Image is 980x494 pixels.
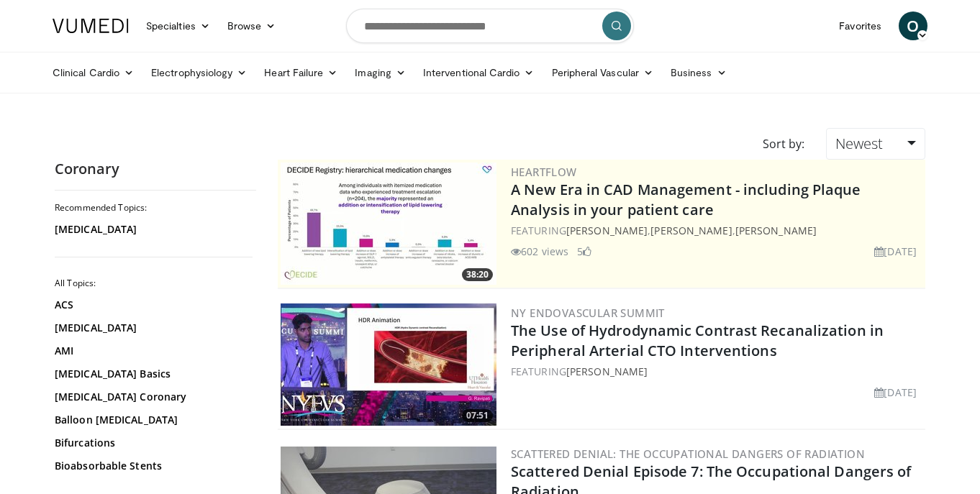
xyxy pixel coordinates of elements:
[752,128,815,160] div: Sort by:
[511,321,884,360] a: The Use of Hydrodynamic Contrast Recanalization in Peripheral Arterial CTO Interventions
[137,12,219,40] a: Specialties
[281,163,496,285] img: 738d0e2d-290f-4d89-8861-908fb8b721dc.300x170_q85_crop-smart_upscale.jpg
[826,128,925,160] a: Newest
[543,58,662,87] a: Peripheral Vascular
[55,298,249,312] a: ACS
[55,202,253,214] h2: Recommended Topics:
[55,344,249,358] a: AMI
[281,303,496,426] img: db62ac8f-6e14-4a0b-8919-1aef3d54d240.300x170_q85_crop-smart_upscale.jpg
[346,9,634,43] input: Search topics, interventions
[55,321,249,335] a: [MEDICAL_DATA]
[577,244,591,259] li: 5
[566,224,648,237] a: [PERSON_NAME]
[346,58,414,87] a: Imaging
[55,436,249,450] a: Bifurcations
[55,367,249,381] a: [MEDICAL_DATA] Basics
[55,413,249,427] a: Balloon [MEDICAL_DATA]
[511,306,665,320] a: NY Endovascular Summit
[281,303,496,426] a: 07:51
[219,12,285,40] a: Browse
[55,160,256,178] h2: Coronary
[830,12,890,40] a: Favorites
[511,447,865,461] a: Scattered Denial: The Occupational Dangers of Radiation
[874,244,917,259] li: [DATE]
[511,364,922,379] div: FEATURING
[735,224,817,237] a: [PERSON_NAME]
[44,58,142,87] a: Clinical Cardio
[899,12,927,40] a: O
[662,58,735,87] a: Business
[511,165,577,179] a: Heartflow
[55,459,249,473] a: Bioabsorbable Stents
[874,385,917,400] li: [DATE]
[511,223,922,238] div: FEATURING , ,
[462,268,493,281] span: 38:20
[55,222,249,237] a: [MEDICAL_DATA]
[462,409,493,422] span: 07:51
[255,58,346,87] a: Heart Failure
[55,390,249,404] a: [MEDICAL_DATA] Coronary
[55,278,253,289] h2: All Topics:
[511,180,861,219] a: A New Era in CAD Management - including Plaque Analysis in your patient care
[53,19,129,33] img: VuMedi Logo
[650,224,732,237] a: [PERSON_NAME]
[414,58,543,87] a: Interventional Cardio
[142,58,255,87] a: Electrophysiology
[835,134,883,153] span: Newest
[566,365,648,378] a: [PERSON_NAME]
[281,163,496,285] a: 38:20
[511,244,568,259] li: 602 views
